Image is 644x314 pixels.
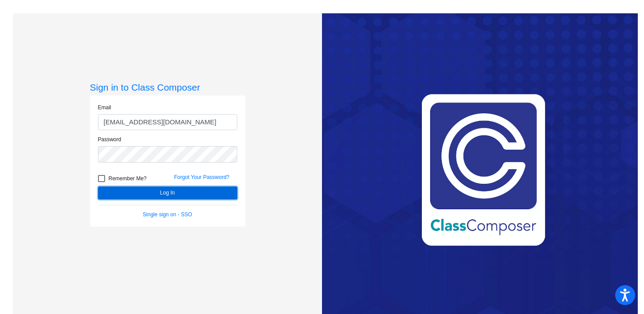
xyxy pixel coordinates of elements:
label: Password [98,135,122,143]
a: Single sign on - SSO [143,211,192,218]
h3: Sign in to Class Composer [90,82,245,93]
label: Email [98,103,111,111]
span: Remember Me? [109,173,147,184]
a: Forgot Your Password? [174,174,230,180]
button: Log In [98,187,237,199]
